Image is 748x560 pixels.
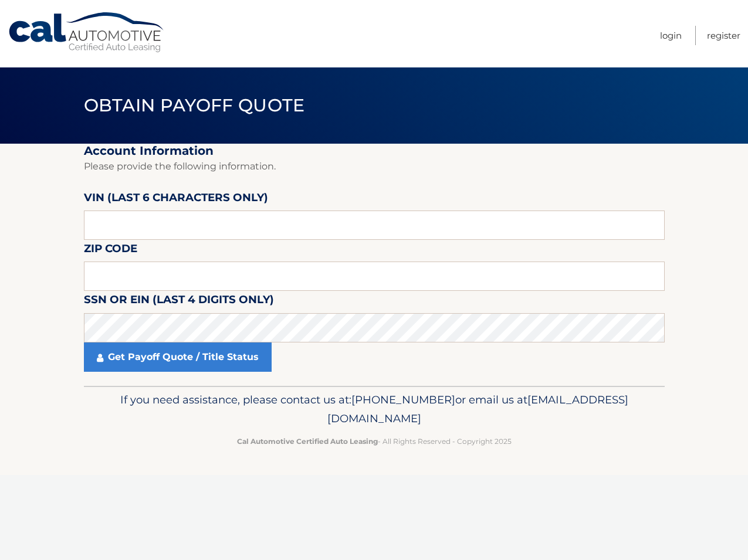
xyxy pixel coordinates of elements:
[84,342,272,372] a: Get Payoff Quote / Title Status
[351,393,455,406] span: [PHONE_NUMBER]
[84,144,665,158] h2: Account Information
[92,435,657,447] p: - All Rights Reserved - Copyright 2025
[84,240,137,262] label: Zip Code
[707,26,740,45] a: Register
[84,94,305,116] span: Obtain Payoff Quote
[660,26,682,45] a: Login
[84,158,665,175] p: Please provide the following information.
[92,391,657,428] p: If you need assistance, please contact us at: or email us at
[84,189,268,211] label: VIN (last 6 characters only)
[237,437,378,446] strong: Cal Automotive Certified Auto Leasing
[8,12,166,53] a: Cal Automotive
[84,291,274,313] label: SSN or EIN (last 4 digits only)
